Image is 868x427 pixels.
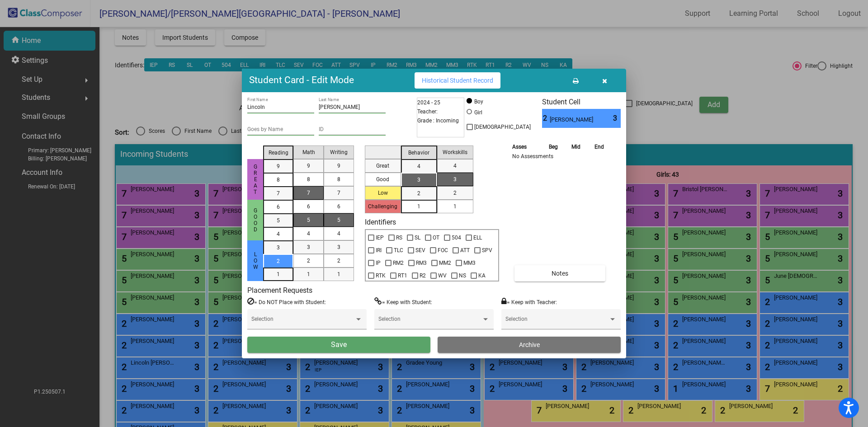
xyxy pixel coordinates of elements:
[408,149,429,157] span: Behavior
[433,232,439,243] span: OT
[453,202,457,211] span: 1
[337,230,340,238] span: 4
[376,258,381,268] span: IP
[420,270,426,281] span: R2
[277,270,280,278] span: 1
[307,202,310,211] span: 6
[453,162,457,170] span: 4
[247,286,312,295] label: Placement Requests
[307,189,310,197] span: 7
[376,232,384,243] span: IEP
[473,232,482,243] span: ELL
[337,216,340,224] span: 5
[307,270,310,278] span: 1
[417,107,438,116] span: Teacher:
[277,203,280,211] span: 6
[277,244,280,252] span: 3
[552,270,568,277] span: Notes
[330,148,348,156] span: Writing
[307,243,310,251] span: 3
[514,265,605,282] button: Notes
[277,162,280,170] span: 9
[416,258,427,268] span: RM3
[269,149,288,157] span: Reading
[613,113,621,124] span: 3
[417,176,420,184] span: 3
[474,98,483,106] div: Boy
[587,142,611,152] th: End
[460,245,470,256] span: ATT
[396,232,402,243] span: RS
[251,251,259,270] span: Low
[417,116,459,125] span: Grade : Incoming
[337,270,340,278] span: 1
[438,337,621,353] button: Archive
[376,270,386,281] span: RTK
[302,148,315,156] span: Math
[277,216,280,225] span: 5
[417,189,420,197] span: 2
[482,245,492,256] span: SPV
[398,270,407,281] span: RT1
[565,142,587,152] th: Mid
[501,297,557,306] label: = Keep with Teacher:
[307,175,310,183] span: 8
[415,232,420,243] span: SL
[542,98,621,106] h3: Student Cell
[438,245,448,256] span: FOC
[374,297,432,306] label: = Keep with Student:
[251,207,259,233] span: Good
[417,202,420,211] span: 1
[337,257,340,265] span: 2
[277,176,280,184] span: 8
[337,189,340,197] span: 7
[307,162,310,170] span: 9
[394,245,403,256] span: TLC
[510,142,542,152] th: Asses
[337,202,340,211] span: 6
[307,230,310,238] span: 4
[376,245,382,256] span: IRI
[247,297,326,306] label: = Do NOT Place with Student:
[249,75,354,86] h3: Student Card - Edit Mode
[542,142,565,152] th: Beg
[542,113,550,124] span: 2
[337,162,340,170] span: 9
[463,258,476,268] span: MM3
[365,218,396,226] label: Identifiers
[443,148,467,156] span: Workskills
[251,164,259,195] span: Great
[417,98,440,107] span: 2024 - 25
[417,162,420,170] span: 4
[510,152,611,161] td: No Assessments
[459,270,466,281] span: NS
[453,175,457,183] span: 3
[247,127,314,133] input: goes by name
[307,257,310,265] span: 2
[415,72,500,89] button: Historical Student Record
[519,341,540,348] span: Archive
[439,258,451,268] span: MM2
[452,232,461,243] span: 504
[550,115,600,124] span: [PERSON_NAME]
[277,257,280,265] span: 2
[474,122,531,132] span: [DEMOGRAPHIC_DATA]
[277,189,280,197] span: 7
[422,77,493,84] span: Historical Student Record
[307,216,310,224] span: 5
[277,230,280,238] span: 4
[393,258,404,268] span: RM2
[247,337,430,353] button: Save
[438,270,447,281] span: WV
[474,108,482,117] div: Girl
[478,270,486,281] span: KA
[337,243,340,251] span: 3
[415,245,425,256] span: SEV
[453,189,457,197] span: 2
[337,175,340,183] span: 8
[331,340,347,349] span: Save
